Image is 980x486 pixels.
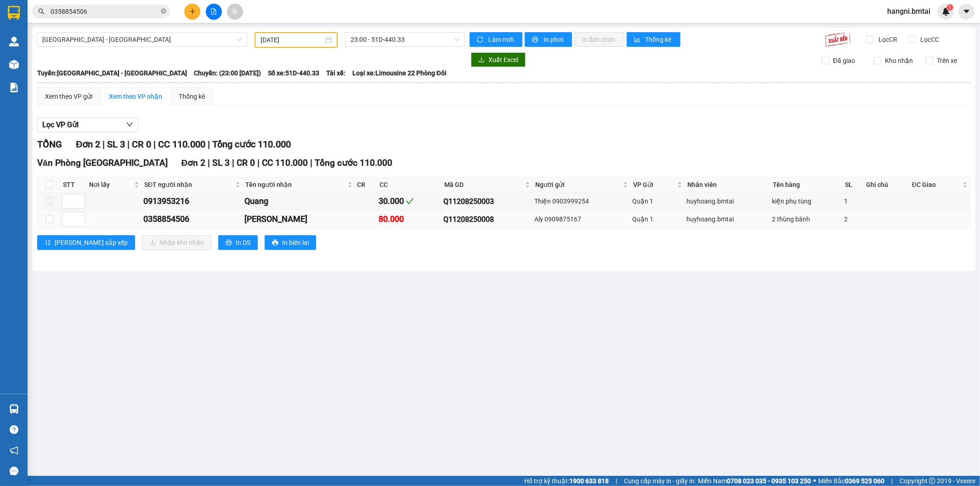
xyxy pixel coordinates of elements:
th: Tên hàng [770,177,843,192]
span: download [478,57,485,64]
span: Làm mới [488,34,515,45]
strong: 0369 525 060 [845,477,884,485]
div: Xem theo VP gửi [45,91,92,102]
span: bar-chart [634,36,642,44]
div: 80.000 [379,213,440,226]
td: Q11208250003 [442,192,533,210]
div: 1 [844,196,862,206]
button: sort-ascending[PERSON_NAME] sắp xếp [37,235,135,250]
sup: 1 [947,4,953,11]
span: message [10,467,18,475]
button: file-add [206,4,222,20]
span: CR 0 [132,139,151,150]
div: kiện phụ tùng [772,196,841,206]
td: Quận 1 [631,210,685,228]
span: [PERSON_NAME] sắp xếp [55,237,128,248]
input: Tìm tên, số ĐT hoặc mã đơn [51,6,159,17]
span: ⚪️ [813,479,816,483]
td: Q11208250008 [442,210,533,228]
span: | [127,139,130,150]
span: Loại xe: Limousine 22 Phòng Đôi [352,68,447,78]
strong: 0708 023 035 - 0935 103 250 [727,477,811,485]
span: ĐC Giao [912,180,961,190]
button: printerIn biên lai [265,235,316,250]
img: warehouse-icon [9,60,19,69]
button: downloadXuất Excel [471,52,526,67]
span: Văn Phòng [GEOGRAPHIC_DATA] [37,158,168,168]
img: 9k= [825,32,851,47]
span: search [38,8,45,15]
div: 0358854506 [143,213,241,226]
span: aim [232,8,238,15]
span: Thống kê [646,34,673,45]
td: Quang [243,192,355,210]
span: Chuyến: (23:00 [DATE]) [194,68,261,78]
span: CC 110.000 [158,139,205,150]
span: Lọc CC [917,34,941,45]
div: Thống kê [179,91,205,102]
b: Tuyến: [GEOGRAPHIC_DATA] - [GEOGRAPHIC_DATA] [37,69,187,77]
div: Q11208250008 [443,214,531,225]
div: Q11208250003 [443,196,531,207]
span: Tài xế: [326,68,346,78]
th: Nhân viên [685,177,770,192]
span: SL 3 [212,158,230,168]
span: hangni.bmtai [880,6,938,17]
span: Đã giao [829,56,859,66]
span: question-circle [10,425,18,434]
span: Tổng cước 110.000 [315,158,392,168]
div: 2 [844,214,862,224]
span: 23:00 - 51D-440.33 [351,33,459,46]
span: Miền Nam [698,476,811,486]
span: printer [226,239,232,247]
span: | [208,139,210,150]
span: file-add [210,8,217,15]
th: SL [843,177,864,192]
span: Xuất Excel [488,55,518,65]
button: plus [184,4,200,20]
th: CC [378,177,442,192]
th: STT [61,177,87,192]
img: warehouse-icon [9,37,19,46]
span: caret-down [963,7,971,16]
div: Quang [244,195,353,208]
th: CR [355,177,378,192]
img: icon-new-feature [942,7,950,16]
div: 2 thùng bánh [772,214,841,224]
div: 30.000 [379,195,440,208]
img: logo-vxr [8,6,20,20]
div: huyhoang.bmtai [686,196,769,206]
span: sync [477,36,485,44]
span: CC 110.000 [262,158,308,168]
td: Hamid [243,210,355,228]
span: check [406,197,414,205]
span: SL 3 [107,139,125,150]
span: | [232,158,234,168]
span: | [102,139,105,150]
button: bar-chartThống kê [627,32,680,47]
button: syncLàm mới [470,32,522,47]
span: Hỗ trợ kỹ thuật: [524,476,609,486]
div: 0913953216 [143,195,241,208]
span: Đơn 2 [181,158,206,168]
button: aim [227,4,243,20]
span: Nơi lấy [89,180,132,190]
span: plus [189,8,196,15]
span: | [616,476,617,486]
button: In đơn chọn [574,32,624,47]
div: Thiện 0903999254 [534,196,629,206]
button: printerIn DS [218,235,258,250]
div: Xem theo VP nhận [109,91,162,102]
span: Lọc CR [875,34,899,45]
span: Tên người nhận [245,180,345,190]
span: In phơi [544,34,565,45]
button: caret-down [958,4,974,20]
span: close-circle [161,8,166,14]
span: Người gửi [535,180,621,190]
span: Đơn 2 [76,139,100,150]
span: | [257,158,260,168]
span: | [208,158,210,168]
button: printerIn phơi [525,32,572,47]
span: copyright [929,478,935,484]
span: printer [532,36,540,44]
